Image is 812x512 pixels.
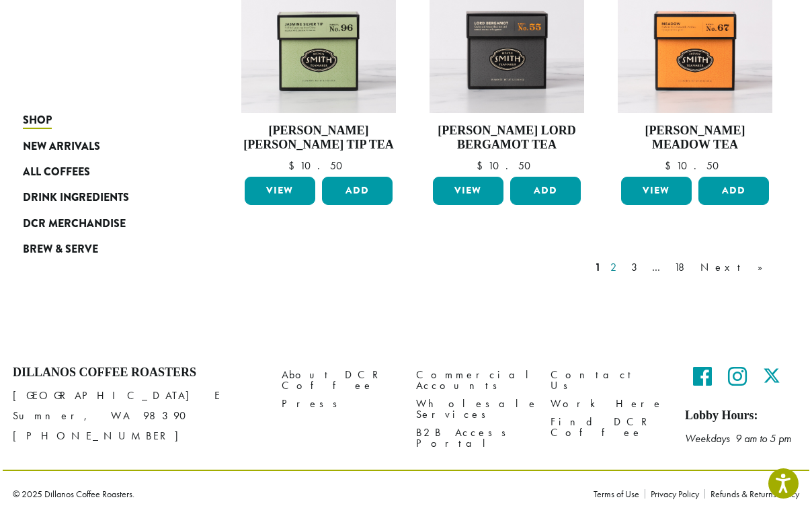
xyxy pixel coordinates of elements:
[645,489,704,499] a: Privacy Policy
[551,366,665,394] a: Contact Us
[685,409,799,423] h5: Lobby Hours:
[551,413,665,441] a: Find DCR Coffee
[23,185,184,210] a: Drink Ingredients
[241,124,396,153] h4: [PERSON_NAME] [PERSON_NAME] Tip Tea
[23,241,98,258] span: Brew & Serve
[23,108,184,133] a: Shop
[477,159,537,173] bdi: 10.50
[416,366,530,394] a: Commercial Accounts
[649,259,667,275] a: …
[23,164,90,181] span: All Coffees
[510,177,581,205] button: Add
[685,431,791,445] em: Weekdays 9 am to 5 pm
[13,386,261,446] p: [GEOGRAPHIC_DATA] E Sumner, WA 98390 [PHONE_NUMBER]
[23,138,100,155] span: New Arrivals
[551,394,665,413] a: Work Here
[282,394,396,413] a: Press
[665,159,725,173] bdi: 10.50
[477,159,488,173] span: $
[23,211,184,237] a: DCR Merchandise
[592,259,604,275] a: 1
[672,259,694,275] a: 18
[13,489,573,499] p: © 2025 Dillanos Coffee Roasters.
[628,259,645,275] a: 3
[698,259,775,275] a: Next »
[416,394,530,423] a: Wholesale Services
[23,112,52,129] span: Shop
[704,489,799,499] a: Refunds & Returns Policy
[618,124,772,153] h4: [PERSON_NAME] Meadow Tea
[608,259,624,275] a: 2
[13,366,261,380] h4: Dillanos Coffee Roasters
[433,177,503,205] a: View
[23,237,184,262] a: Brew & Serve
[430,124,584,153] h4: [PERSON_NAME] Lord Bergamot Tea
[23,216,126,232] span: DCR Merchandise
[288,159,300,173] span: $
[416,423,530,452] a: B2B Access Portal
[594,489,645,499] a: Terms of Use
[322,177,393,205] button: Add
[23,133,184,159] a: New Arrivals
[665,159,676,173] span: $
[288,159,349,173] bdi: 10.50
[23,159,184,185] a: All Coffees
[698,177,769,205] button: Add
[245,177,315,205] a: View
[621,177,692,205] a: View
[23,189,129,206] span: Drink Ingredients
[282,366,396,394] a: About DCR Coffee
